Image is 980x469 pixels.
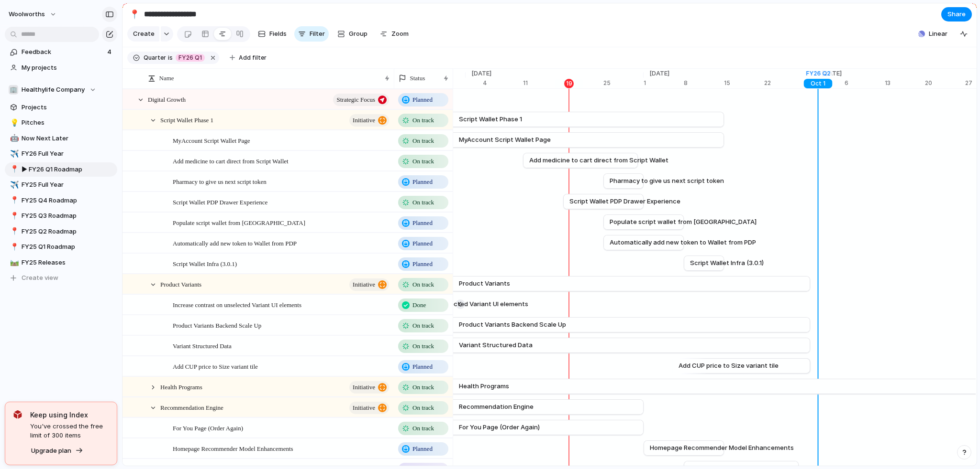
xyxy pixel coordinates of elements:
div: 📍FY25 Q2 Roadmap [5,224,117,239]
span: Planned [412,259,433,269]
span: initiative [353,381,375,394]
div: 15 [724,79,764,87]
button: Share [941,7,972,21]
a: Feedback4 [5,45,117,59]
a: ✈️FY25 Full Year [5,178,117,192]
button: initiative [349,402,389,414]
span: On track [412,116,434,125]
span: Script Wallet PDP Drawer Experience [173,196,267,207]
span: Filter [310,29,325,39]
button: ✈️ [9,180,18,190]
span: [DATE] [644,69,675,78]
a: Pharmacy to give us next script token [610,174,637,188]
span: Recommendation Engine [160,402,223,413]
span: MyAccount Script Wallet Page [459,135,551,145]
span: On track [412,321,434,330]
div: 📍 [10,242,17,253]
span: Populate script wallet from [GEOGRAPHIC_DATA] [610,217,757,227]
button: Group [333,26,372,42]
button: woolworths [4,7,62,22]
span: Planned [412,444,433,454]
span: Automatically add new token to Wallet from PDP [610,238,756,247]
span: Group [349,29,367,39]
span: Product Variants [459,279,510,288]
div: 22 [764,79,804,87]
span: Add medicine to cart direct from Script Wallet [173,155,289,166]
span: Script Wallet Infra (3.0.1) [690,258,764,268]
span: [DATE] [816,69,847,78]
span: FY25 Q1 Roadmap [22,242,114,252]
div: 13 [885,79,925,87]
div: 🏢 [9,85,18,95]
div: Oct 1 [804,79,833,88]
div: 🤖Now Next Later [5,131,117,146]
span: [DATE] [466,69,497,78]
button: 📍 [127,7,142,22]
span: Increase contrast on unselected Variant UI elements [173,299,301,310]
div: 4 [483,79,523,87]
button: Upgrade plan [28,444,86,458]
span: FY25 Full Year [22,180,114,190]
span: Fields [269,29,287,39]
button: 📍 [9,227,18,236]
a: Product Variants [328,277,804,291]
a: Script Wallet PDP Drawer Experience [569,194,637,209]
a: Variant Structured Data [294,338,804,352]
span: Planned [412,239,433,248]
div: 20 [925,79,965,87]
a: Populate script wallet from [GEOGRAPHIC_DATA] [610,215,678,229]
span: initiative [353,114,375,127]
span: You've crossed the free limit of 300 items [30,422,109,440]
span: For You Page (Order Again) [459,423,540,432]
span: Script Wallet Phase 1 [160,114,213,125]
span: Health Programs [160,381,202,392]
button: Add filter [224,51,272,64]
span: Add medicine to cart direct from Script Wallet [529,156,668,165]
span: Script Wallet PDP Drawer Experience [569,197,680,206]
span: MyAccount Script Wallet Page [173,135,250,146]
span: Planned [412,218,433,228]
a: 📍▶︎ FY26 Q1 Roadmap [5,162,117,177]
a: 📍FY25 Q4 Roadmap [5,193,117,208]
span: Create view [22,273,58,283]
span: On track [412,424,434,433]
span: Share [947,10,966,19]
span: Add CUP price to Size variant tile [173,361,258,372]
span: FY26 Q1 [178,53,202,62]
button: 🏢Healthylife Company [5,83,117,97]
div: 11 [523,79,563,87]
span: Variant Structured Data [459,341,533,350]
button: initiative [349,114,389,127]
span: On track [412,136,434,146]
span: Create [133,29,155,39]
span: FY26 Full Year [22,149,114,159]
span: Upgrade plan [31,446,71,456]
div: 28 [443,79,466,87]
span: Automatically add new token to Wallet from PDP [173,237,297,248]
a: For You Page (Order Again) [449,420,637,435]
span: FY25 Q4 Roadmap [22,196,114,205]
a: 🛤️FY25 Releases [5,256,117,270]
span: On track [412,341,434,351]
span: Done [412,300,426,310]
a: Add medicine to cart direct from Script Wallet [529,153,632,168]
div: 📍 [10,211,17,222]
span: FY25 Q2 Roadmap [22,227,114,236]
a: 💡Pitches [5,116,117,130]
span: Quarter [144,53,166,62]
div: ✈️FY26 Full Year [5,147,117,161]
div: 📍FY25 Q3 Roadmap [5,209,117,223]
a: Script Wallet Phase 1 [294,112,718,127]
span: Planned [412,362,433,372]
span: Feedback [22,47,104,57]
span: 4 [107,47,113,57]
span: Script Wallet Phase 1 [459,115,522,124]
div: 🛤️ [10,257,17,268]
span: initiative [353,401,375,415]
span: Product Variants [160,278,201,289]
span: Planned [412,95,433,105]
button: 📍 [9,165,18,174]
span: Variant Structured Data [173,340,232,351]
button: Filter [294,26,329,42]
a: Recommendation Engine [449,400,637,414]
